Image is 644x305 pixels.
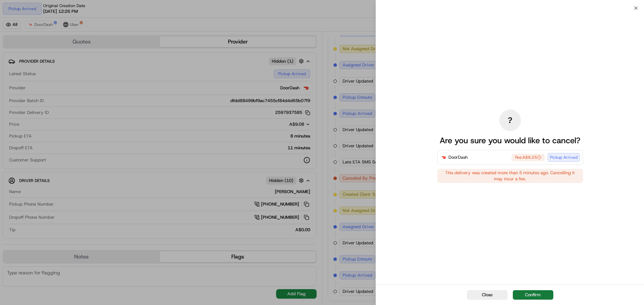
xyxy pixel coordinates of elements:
button: DoorDashDoorDashPickup Arrived [511,154,545,161]
span: DoorDash [448,154,468,161]
button: Close [467,290,507,300]
img: DoorDash [440,154,447,161]
div: ? [499,110,521,131]
p: Are you sure you would like to cancel? [440,135,580,146]
button: Confirm [513,290,553,300]
div: This delivery was created more than 5 minutes ago. Cancelling it may incur a fee. [437,169,583,183]
div: Fee: A$8.25 [511,154,545,161]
